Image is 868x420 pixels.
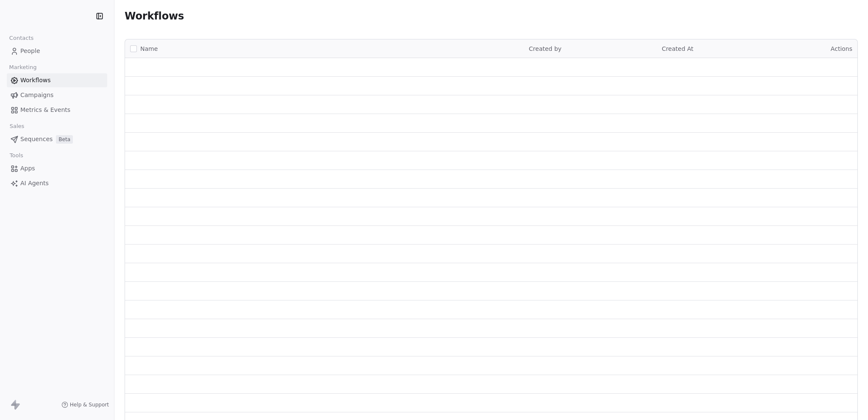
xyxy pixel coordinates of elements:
[20,179,49,188] span: AI Agents
[7,161,107,175] a: Apps
[70,401,109,408] span: Help & Support
[7,176,107,190] a: AI Agents
[7,73,107,87] a: Workflows
[56,135,73,144] span: Beta
[20,135,53,144] span: Sequences
[6,120,28,133] span: Sales
[61,401,109,408] a: Help & Support
[20,164,35,173] span: Apps
[20,76,51,85] span: Workflows
[662,45,693,52] span: Created At
[7,103,107,117] a: Metrics & Events
[20,47,40,56] span: People
[831,45,852,52] span: Actions
[529,45,562,52] span: Created by
[7,44,107,58] a: People
[6,149,27,162] span: Tools
[140,45,158,53] span: Name
[125,10,184,22] span: Workflows
[6,32,37,45] span: Contacts
[7,88,107,102] a: Campaigns
[7,132,107,146] a: SequencesBeta
[20,106,70,114] span: Metrics & Events
[6,61,40,74] span: Marketing
[20,91,53,100] span: Campaigns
